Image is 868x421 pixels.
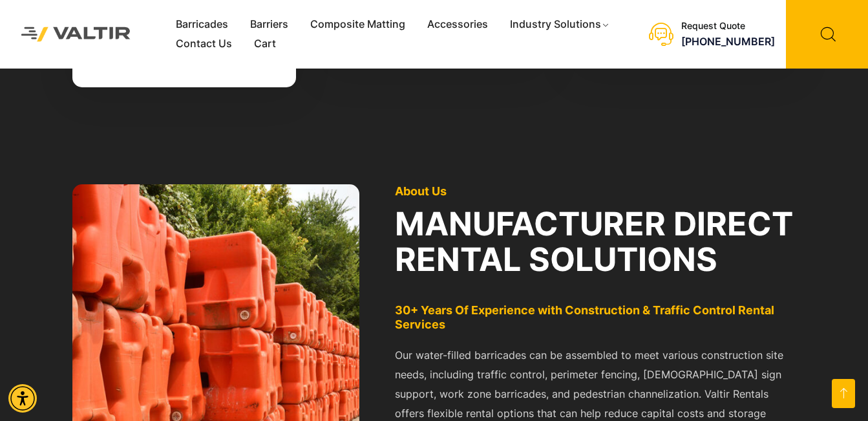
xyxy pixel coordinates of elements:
a: Contact Us [165,34,243,54]
p: About Us [395,184,796,199]
p: 30+ Years Of Experience with Construction & Traffic Control Rental Services [395,303,796,331]
div: Request Quote [681,21,775,32]
a: Industry Solutions [499,15,621,34]
a: Barricades [165,15,239,34]
img: Valtir Rentals [10,16,142,53]
a: call (888) 496-3625 [681,35,775,48]
a: Accessories [416,15,499,34]
a: Barriers [239,15,299,34]
div: Accessibility Menu [8,384,37,413]
a: Cart [243,34,287,54]
a: Composite Matting [299,15,416,34]
a: Open this option [832,379,855,408]
h2: manufacturer direct rental solutions [395,206,796,277]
